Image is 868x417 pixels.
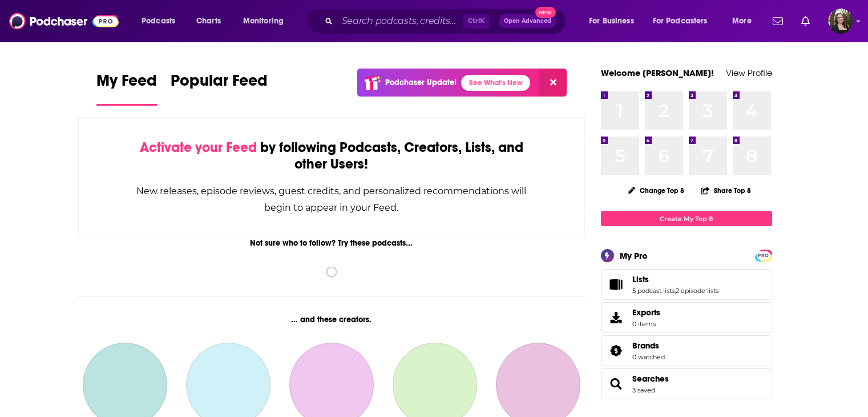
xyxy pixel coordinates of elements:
span: More [732,13,752,29]
span: Lists [601,269,772,300]
a: Brands [605,343,628,359]
button: Share Top 8 [700,179,752,202]
span: Ctrl K [463,14,490,29]
a: 5 podcast lists [632,287,675,295]
div: New releases, episode reviews, guest credits, and personalized recommendations will begin to appe... [136,183,528,216]
span: Podcasts [142,13,175,29]
a: Lists [632,274,718,284]
div: My Pro [620,250,648,261]
a: Create My Top 8 [601,211,772,226]
a: My Feed [96,71,157,106]
span: Exports [605,310,628,326]
span: Lists [632,274,649,284]
span: , [675,287,676,295]
img: Podchaser - Follow, Share and Rate Podcasts [9,10,119,32]
span: Brands [632,340,659,351]
button: Open AdvancedNew [499,14,556,28]
img: User Profile [828,9,853,34]
span: Monitoring [243,13,284,29]
button: open menu [724,12,766,30]
p: Podchaser Update! [385,78,457,87]
a: View Profile [726,67,772,78]
button: Change Top 8 [621,183,692,198]
span: New [535,7,556,18]
a: Searches [632,374,669,384]
span: My Feed [96,71,157,97]
button: open menu [581,12,648,30]
a: Brands [632,340,665,351]
span: Popular Feed [171,71,268,97]
span: Charts [196,13,221,29]
a: 2 episode lists [676,287,718,295]
button: open menu [645,12,724,30]
div: ... and these creators. [78,315,586,324]
a: Show notifications dropdown [797,11,814,31]
a: Welcome [PERSON_NAME]! [601,67,714,78]
input: Search podcasts, credits, & more... [337,12,463,30]
span: For Podcasters [653,13,708,29]
a: Lists [605,276,628,292]
span: Brands [601,335,772,366]
span: Open Advanced [504,18,551,24]
a: 0 watched [632,353,665,361]
a: PRO [757,251,770,259]
a: 3 saved [632,386,655,394]
div: by following Podcasts, Creators, Lists, and other Users! [136,139,528,173]
span: Exports [632,307,660,318]
span: Logged in as jessicasunpr [828,9,853,34]
a: Charts [189,12,228,30]
button: Show profile menu [828,9,853,34]
a: Exports [601,302,772,333]
span: For Business [589,13,634,29]
span: 0 items [632,320,660,328]
a: See What's New [461,75,530,91]
span: PRO [757,251,770,260]
a: Show notifications dropdown [768,11,788,31]
a: Searches [605,376,628,392]
div: Search podcasts, credits, & more... [317,8,577,34]
button: open menu [235,12,298,30]
span: Activate your Feed [140,139,257,156]
a: Popular Feed [171,71,268,106]
button: open menu [134,12,190,30]
span: Searches [601,368,772,399]
div: Not sure who to follow? Try these podcasts... [78,238,586,248]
